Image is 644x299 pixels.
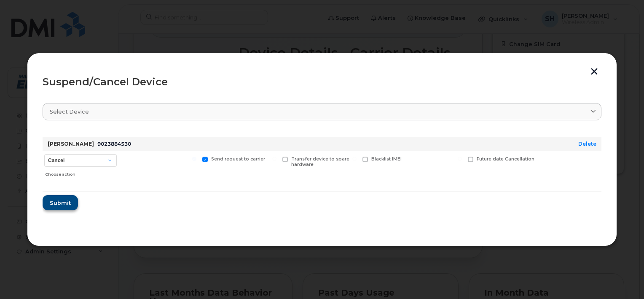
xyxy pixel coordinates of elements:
input: Blacklist IMEI [352,157,357,161]
input: Future date Cancellation [458,157,462,161]
div: Suspend/Cancel Device [43,77,601,87]
input: Transfer device to spare hardware [272,157,276,161]
a: Delete [578,141,596,147]
span: Transfer device to spare hardware [291,156,349,167]
span: Future date Cancellation [477,156,534,162]
input: Send request to carrier [192,157,196,161]
span: 9023884530 [97,141,131,147]
span: Send request to carrier [211,156,265,162]
span: Blacklist IMEI [371,156,402,162]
